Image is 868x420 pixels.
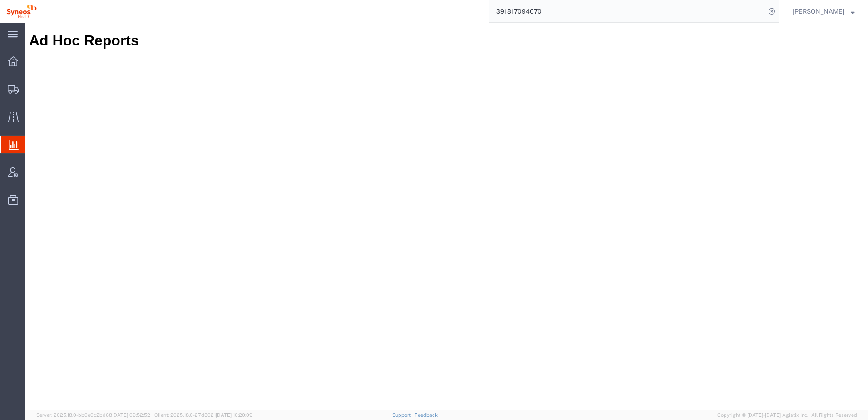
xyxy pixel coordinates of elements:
button: [PERSON_NAME] [792,6,855,17]
span: Client: 2025.18.0-27d3021 [154,412,252,418]
img: logo [6,5,37,18]
span: [DATE] 09:52:52 [112,412,150,418]
input: Search for shipment number, reference number [489,0,765,22]
span: Server: 2025.18.0-bb0e0c2bd68 [36,412,150,418]
a: Feedback [414,412,438,418]
iframe: FS Legacy Container [25,23,868,410]
a: Support [392,412,415,418]
span: Melissa Gallo [793,6,844,16]
span: Copyright © [DATE]-[DATE] Agistix Inc., All Rights Reserved [717,411,857,419]
span: [DATE] 10:20:09 [216,412,252,418]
